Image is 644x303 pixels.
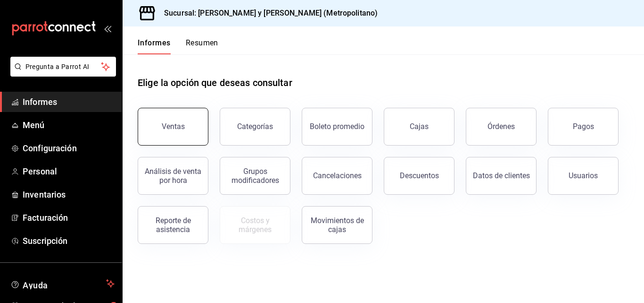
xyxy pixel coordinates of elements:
[23,120,45,130] font: Menú
[311,216,364,234] font: Movimientos de cajas
[239,216,272,234] font: Costos y márgenes
[573,122,594,131] font: Pagos
[410,122,429,131] font: Cajas
[138,206,208,244] button: Reporte de asistencia
[302,157,372,195] button: Cancelaciones
[23,190,66,199] font: Inventarios
[145,167,201,185] font: Análisis de venta por hora
[104,25,111,32] button: abrir_cajón_menú
[23,166,57,176] font: Personal
[384,108,454,146] a: Cajas
[466,157,537,195] button: Datos de clientes
[473,171,530,180] font: Datos de clientes
[138,38,218,54] div: pestañas de navegación
[186,38,218,47] font: Resumen
[138,108,208,146] button: Ventas
[302,206,372,244] button: Movimientos de cajas
[487,122,515,131] font: Órdenes
[23,97,57,107] font: Informes
[162,122,185,131] font: Ventas
[10,57,116,77] button: Pregunta a Parrot AI
[569,171,598,180] font: Usuarios
[302,108,372,146] button: Boleto promedio
[23,213,68,223] font: Facturación
[138,38,171,47] font: Informes
[25,63,90,70] font: Pregunta a Parrot AI
[548,157,619,195] button: Usuarios
[164,9,378,17] font: Sucursal: [PERSON_NAME] y [PERSON_NAME] (Metropolitano)
[237,122,273,131] font: Categorías
[231,167,279,185] font: Grupos modificadores
[310,122,364,131] font: Boleto promedio
[7,69,116,78] a: Pregunta a Parrot AI
[220,108,290,146] button: Categorías
[400,171,439,180] font: Descuentos
[466,108,537,146] button: Órdenes
[23,280,48,290] font: Ayuda
[23,236,67,246] font: Suscripción
[138,77,292,88] font: Elige la opción que deseas consultar
[23,143,77,153] font: Configuración
[220,157,290,195] button: Grupos modificadores
[548,108,619,146] button: Pagos
[220,206,290,244] button: Contrata inventarios para ver este informe
[384,157,454,195] button: Descuentos
[313,171,362,180] font: Cancelaciones
[156,216,191,234] font: Reporte de asistencia
[138,157,208,195] button: Análisis de venta por hora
